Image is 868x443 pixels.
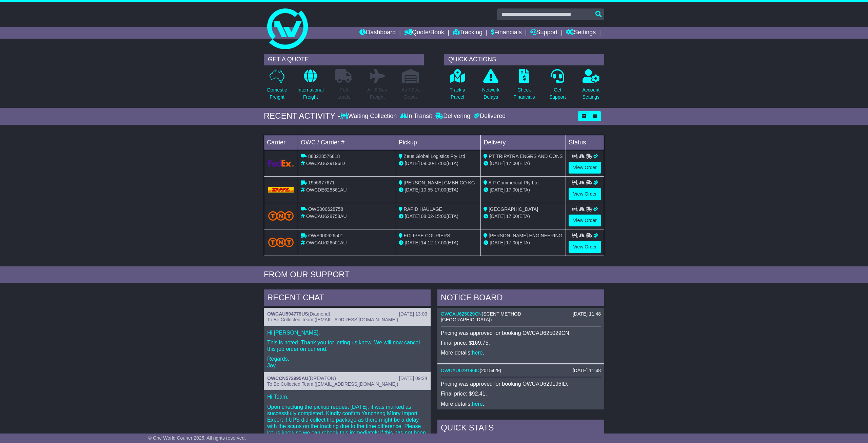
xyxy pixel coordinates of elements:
a: Track aParcel [449,69,466,104]
span: 17:00 [506,161,518,166]
span: [DATE] [490,240,505,245]
a: Dashboard [359,27,396,39]
span: 15:00 [434,214,446,219]
a: Tracking [453,27,482,39]
div: Delivering [434,113,472,120]
div: Waiting Collection [340,113,398,120]
div: ( ) [441,368,601,374]
p: More details: . [441,349,601,356]
img: TNT_Domestic.png [268,238,294,247]
a: AccountSettings [582,69,600,104]
span: To Be Collected Team ([EMAIL_ADDRESS][DOMAIN_NAME]) [267,381,398,387]
span: SCENT METHOD [GEOGRAPHIC_DATA] [441,311,521,322]
a: GetSupport [549,69,566,104]
div: FROM OUR SUPPORT [264,270,604,280]
span: 09:00 [421,161,433,166]
p: Air & Sea Freight [367,86,387,101]
span: [DATE] [405,214,420,219]
span: [DATE] [405,240,420,245]
a: OWCAU594779US [267,311,308,317]
span: To Be Collected Team ([EMAIL_ADDRESS][DOMAIN_NAME]) [267,317,398,322]
span: 17:00 [434,161,446,166]
div: (ETA) [484,239,563,246]
a: Settings [566,27,596,39]
span: 2015429 [481,368,500,373]
span: OWS000628758 [308,206,343,212]
a: NetworkDelays [482,69,500,104]
a: View Order [569,162,601,174]
p: Check Financials [514,86,535,101]
img: DHL.png [268,187,294,193]
a: Quote/Book [404,27,444,39]
span: 883228576818 [308,154,340,159]
span: DREWTON [310,376,334,381]
span: 1955977671 [308,180,335,185]
a: here [472,350,483,356]
p: Final price: $92.41. [441,390,601,397]
span: [GEOGRAPHIC_DATA] [489,206,538,212]
span: 17:00 [506,214,518,219]
p: Full Loads [335,86,352,101]
span: RAPID HAULAGE [404,206,442,212]
td: OWC / Carrier # [298,135,396,150]
td: Carrier [264,135,298,150]
a: View Order [569,188,601,200]
a: View Order [569,215,601,226]
img: TNT_Domestic.png [268,211,294,220]
p: Pricing was approved for booking OWCAU625029CN. [441,330,601,336]
div: ( ) [267,376,427,381]
p: More details: . [441,401,601,407]
span: 14:12 [421,240,433,245]
span: OWCAU628758AU [306,214,347,219]
span: PT TRIPATRA ENGRS AND CONS [489,154,563,159]
span: [DATE] [490,214,505,219]
p: Upon checking the pickup request [DATE], it was marked as successfully completed. Kindly confirm ... [267,404,427,443]
span: 17:00 [434,240,446,245]
p: Get Support [549,86,566,101]
p: Regards, Joy [267,356,427,368]
span: [PERSON_NAME] ENGINEERING [489,233,562,238]
td: Status [566,135,604,150]
span: A P Commercial Pty Ltd [489,180,539,185]
p: Hi [PERSON_NAME], [267,329,427,336]
div: (ETA) [484,160,563,167]
span: Zeus Global Logistics Pty Ltd [404,154,465,159]
div: (ETA) [484,213,563,220]
div: Quick Stats [437,420,604,438]
p: Network Delays [482,86,499,101]
a: InternationalFreight [297,69,324,104]
span: [DATE] [405,187,420,193]
div: In Transit [398,113,434,120]
p: Air / Sea Depot [401,86,420,101]
div: ( ) [267,311,427,317]
span: 10:55 [421,187,433,193]
p: Pricing was approved for booking OWCAU629196ID. [441,381,601,387]
div: - (ETA) [399,213,478,220]
a: OWCAU625029CN [441,311,482,317]
span: OWCDE628361AU [306,187,347,193]
p: International Freight [297,86,323,101]
span: 17:00 [506,187,518,193]
span: OWCAU629196ID [306,161,345,166]
div: [DATE] 09:24 [399,376,427,381]
div: RECENT ACTIVITY - [264,111,340,121]
p: Track a Parcel [450,86,465,101]
span: © One World Courier 2025. All rights reserved. [148,435,246,441]
a: Financials [491,27,522,39]
div: [DATE] 11:48 [573,368,601,374]
span: [PERSON_NAME] GMBH CO KG [404,180,475,185]
span: 17:00 [434,187,446,193]
p: Domestic Freight [267,86,287,101]
div: RECENT CHAT [264,289,431,308]
span: [DATE] [490,161,505,166]
div: Delivered [472,113,506,120]
span: OWS000626501 [308,233,343,238]
span: [DATE] [405,161,420,166]
div: - (ETA) [399,239,478,246]
span: Diamond [310,311,329,317]
div: ( ) [441,311,601,323]
td: Pickup [396,135,481,150]
a: here [472,401,483,407]
span: ECLIPSE COURIERS [404,233,450,238]
span: OWCAU626501AU [306,240,347,245]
